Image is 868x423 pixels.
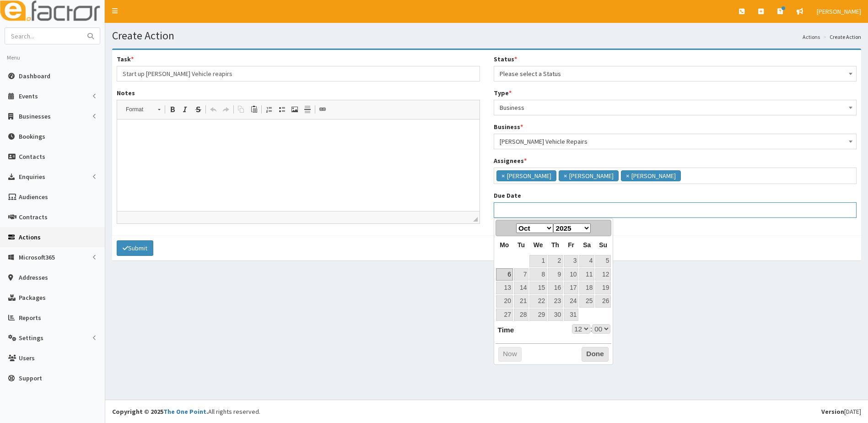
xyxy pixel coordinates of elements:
span: Saturday [583,241,591,249]
a: Bold (Ctrl+B) [166,103,179,115]
a: 18 [579,282,594,294]
li: Catherine Espin [496,170,556,181]
a: Format [121,103,165,116]
span: Addresses [19,273,48,282]
span: Please select a Status [500,67,851,80]
a: Actions [803,33,820,41]
a: 31 [564,309,578,321]
a: Insert/Remove Bulleted List [275,103,288,115]
span: Wednesday [534,241,543,249]
span: Dashboard [19,72,50,80]
span: Drag to resize [473,217,478,222]
a: 7 [514,268,528,281]
span: Support [19,374,42,382]
a: 9 [548,268,563,281]
span: Actions [19,233,41,241]
button: Done [582,347,609,362]
a: 4 [579,255,594,267]
strong: Copyright © 2025 . [112,407,208,416]
label: Due Date [494,191,521,200]
a: 29 [529,309,547,321]
b: Version [821,407,844,416]
footer: All rights reserved. [105,400,868,423]
span: Microsoft365 [19,253,55,261]
label: Type [494,88,512,98]
span: Packages [19,293,46,302]
span: Next [600,224,607,231]
a: Italic (Ctrl+I) [179,103,192,115]
li: Gina Waterhouse [559,170,619,181]
span: Businesses [19,112,51,120]
a: Redo (Ctrl+Y) [220,103,232,115]
span: Monday [500,241,509,249]
a: 15 [529,282,547,294]
a: 25 [579,295,594,308]
a: Paste (Ctrl+V) [248,103,260,115]
a: 26 [595,295,611,308]
a: Next [598,221,610,234]
span: Bookings [19,132,45,141]
a: 5 [595,255,611,267]
span: Format [121,103,153,115]
a: 1 [529,255,547,267]
label: Assignees [494,156,527,165]
span: Audiences [19,193,48,201]
a: Insert Horizontal Line [301,103,314,115]
label: Task [117,54,134,64]
a: 10 [564,268,578,281]
span: Events [19,92,38,100]
a: 8 [529,268,547,281]
span: × [501,171,505,180]
span: Users [19,354,35,362]
li: Paul Slade [621,170,681,181]
span: Prev [499,224,507,231]
span: Reports [19,314,41,322]
a: 11 [579,268,594,281]
span: [PERSON_NAME] [817,7,861,16]
a: 6 [496,268,513,281]
a: 14 [514,282,528,294]
a: 22 [529,295,547,308]
dt: Time [496,324,514,335]
input: Search... [5,28,82,44]
button: Now [498,347,522,362]
a: 3 [564,255,578,267]
a: 23 [548,295,563,308]
a: 2 [548,255,563,267]
span: Friday [568,241,574,249]
a: 21 [514,295,528,308]
a: 30 [548,309,563,321]
label: Business [494,122,523,131]
li: Create Action [821,33,861,41]
a: 19 [595,282,611,294]
label: Status [494,54,517,64]
span: Beckett Vehicle Repairs [494,134,857,149]
a: Undo (Ctrl+Z) [207,103,220,115]
a: 28 [514,309,528,321]
span: Tuesday [518,241,525,249]
a: Insert/Remove Numbered List [263,103,275,115]
span: Settings [19,334,43,342]
span: Contacts [19,152,45,161]
a: 13 [496,282,513,294]
a: Link (Ctrl+L) [316,103,329,115]
span: Please select a Status [494,66,857,81]
span: Sunday [599,241,607,249]
iframe: Rich Text Editor, notes [117,119,480,211]
span: Business [500,101,851,114]
a: 12 [595,268,611,281]
div: [DATE] [821,407,861,416]
a: Copy (Ctrl+C) [235,103,248,115]
a: 27 [496,309,513,321]
a: 16 [548,282,563,294]
a: The One Point [163,407,206,416]
span: Beckett Vehicle Repairs [500,135,851,148]
span: × [626,171,629,180]
span: Thursday [551,241,559,249]
span: Business [494,100,857,115]
span: Contracts [19,213,48,221]
a: 17 [564,282,578,294]
a: Prev [497,221,510,234]
h1: Create Action [112,30,861,42]
a: Strike Through [192,103,205,115]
